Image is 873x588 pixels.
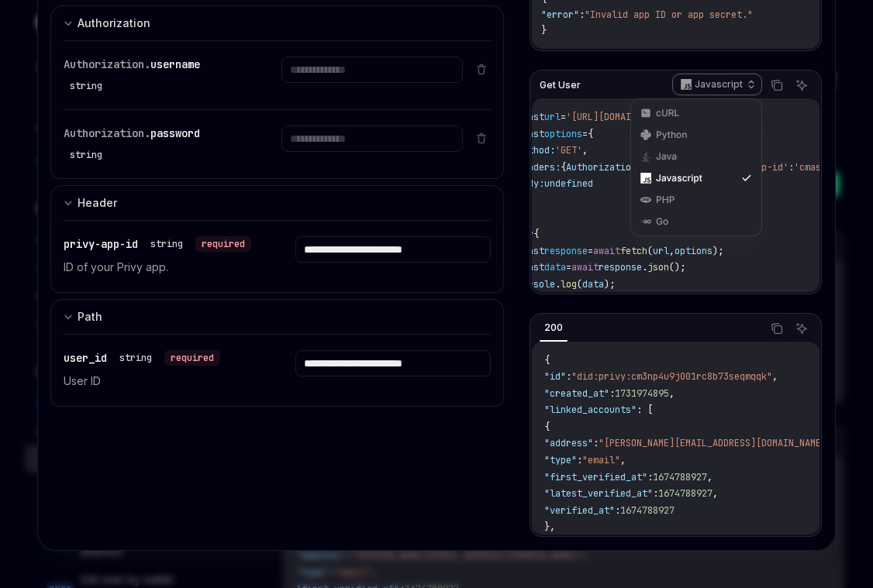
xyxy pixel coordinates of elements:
span: log [561,278,577,291]
span: password [150,126,200,140]
div: required [195,236,251,252]
span: '[URL][DOMAIN_NAME]' [566,111,675,123]
span: = [582,128,588,140]
div: cURL [656,107,737,119]
span: "[PERSON_NAME][EMAIL_ADDRESS][DOMAIN_NAME]" [599,437,832,449]
span: json [647,261,669,273]
span: response [544,245,588,257]
span: "latest_verified_at" [544,487,653,500]
span: 'GET' [555,144,582,156]
span: , [707,471,713,483]
span: url [544,111,561,123]
span: : [609,387,615,400]
button: expand input section [50,299,504,334]
div: Authorization.username [64,57,244,94]
span: { [533,228,539,240]
span: "verified_at" [544,504,615,517]
div: privy-app-id [64,236,251,252]
span: , [713,487,718,500]
span: headers: [517,161,561,174]
span: . [555,278,561,291]
p: ID of your Privy app. [64,258,258,277]
span: Authorization. [64,57,150,71]
span: }, [544,521,555,533]
span: . [642,261,647,273]
button: Ask AI [792,318,812,339]
div: required [164,350,220,366]
span: : [647,471,653,483]
span: : [593,437,599,449]
span: , [669,387,675,400]
span: , [582,144,588,156]
div: string [70,80,102,92]
span: 1674788927 [658,487,713,500]
span: console [517,278,555,291]
div: Go [656,215,737,228]
span: await [593,245,620,257]
button: Ask AI [792,75,812,95]
span: : [653,487,658,500]
span: "email" [582,454,620,466]
span: url [653,245,669,257]
span: data [544,261,566,273]
div: Javascript [630,98,762,236]
span: "Invalid app ID or app secret." [585,9,753,21]
span: "id" [544,370,566,383]
p: Javascript [695,78,743,91]
span: 1674788927 [653,471,707,483]
span: = [588,245,593,257]
span: { [561,161,566,174]
span: "first_verified_at" [544,471,647,483]
span: "linked_accounts" [544,404,637,416]
button: Copy the contents from the code block [767,75,787,95]
span: privy-app-id [64,237,138,251]
span: , [669,245,675,257]
span: undefined [544,177,593,190]
div: Javascript [656,172,737,184]
span: : [577,454,582,466]
div: Path [78,308,102,326]
span: ( [577,278,582,291]
div: string [119,352,152,364]
span: : [566,370,571,383]
span: : [615,504,620,517]
span: : [ [637,404,653,416]
span: response [599,261,642,273]
span: : [788,161,794,174]
span: "created_at" [544,387,609,400]
span: Authorization: [566,161,642,174]
div: user_id [64,350,220,366]
span: 1731974895 [615,387,669,400]
span: "type" [544,454,577,466]
span: ); [713,245,723,257]
span: options [544,128,582,140]
span: { [588,128,593,140]
button: expand input section [50,5,504,40]
span: user_id [64,351,107,365]
span: = [561,111,566,123]
span: "did:privy:cm3np4u9j001rc8b73seqmqqk" [571,370,772,383]
span: options [675,245,713,257]
div: Python [656,129,737,141]
span: 1674788927 [620,504,675,517]
button: Javascript [672,72,762,98]
span: method: [517,144,555,156]
span: : [579,9,585,21]
span: data [582,278,604,291]
div: Authorization [78,14,150,33]
span: } [541,24,547,36]
span: username [150,57,200,71]
span: ); [604,278,615,291]
div: string [150,238,183,250]
div: Authorization.password [64,126,244,163]
span: { [544,421,550,433]
span: "address" [544,437,593,449]
span: await [571,261,599,273]
div: Header [78,194,117,212]
span: { [544,354,550,366]
div: Java [656,150,737,163]
span: , [772,370,778,383]
span: (); [669,261,685,273]
p: User ID [64,372,258,390]
span: "error" [541,9,579,21]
